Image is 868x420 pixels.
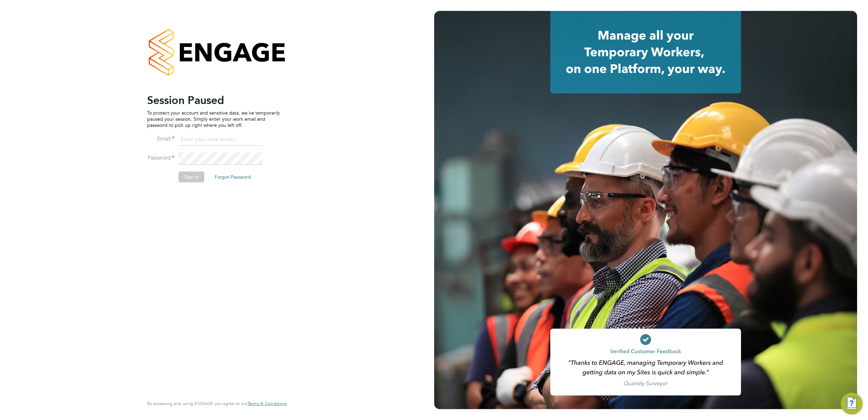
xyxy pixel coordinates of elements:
a: Terms & Conditions [248,401,287,406]
label: Password [147,154,174,162]
button: Sign In [178,171,204,182]
button: Forgot Password [209,171,256,182]
h2: Session Paused [147,93,280,107]
input: Enter your work email... [178,134,263,146]
button: Engage Resource Center [841,393,863,415]
label: Email [147,135,174,142]
span: By accessing and using ENGAGE you agree to our [147,401,287,406]
p: To protect your account and sensitive data, we've temporarily paused your session. Simply enter y... [147,110,280,129]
